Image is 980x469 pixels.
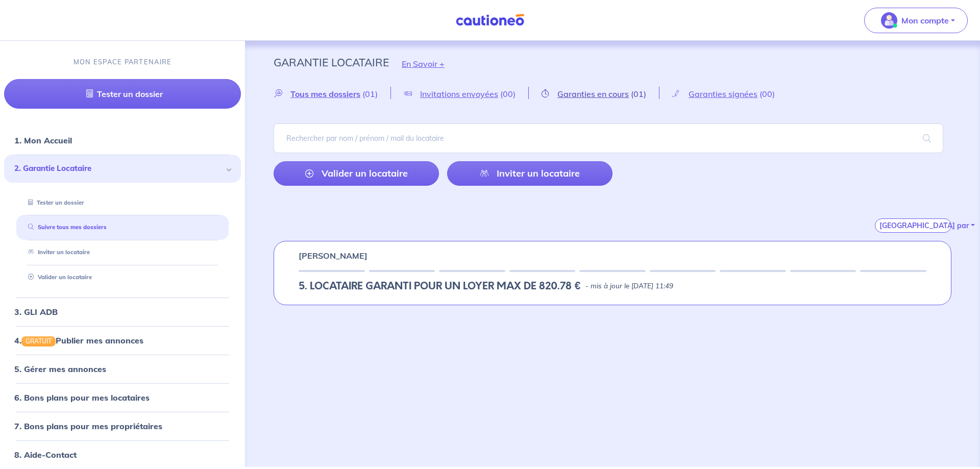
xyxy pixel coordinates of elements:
[299,280,926,292] div: state: RENTER-PROPERTY-IN-PROGRESS, Context: NOT-LESSOR,
[24,224,107,231] a: Suivre tous mes dossiers
[420,89,498,99] span: Invitations envoyées
[73,57,172,67] p: MON ESPACE PARTENAIRE
[274,124,943,153] input: Rechercher par nom / prénom / mail du locataire
[4,359,241,379] div: 5. Gérer mes annonces
[24,249,90,256] a: Inviter un locataire
[14,335,143,345] a: 4.GRATUITPublier mes annonces
[14,392,150,403] a: 6. Bons plans pour mes locataires
[274,89,390,98] a: Tous mes dossiers(01)
[447,161,612,186] a: Inviter un locataire
[864,8,968,33] button: illu_account_valid_menu.svgMon compte
[24,274,92,281] a: Valider un locataire
[14,364,106,374] a: 5. Gérer mes annonces
[16,219,229,236] div: Suivre tous mes dossiers
[4,302,241,322] div: 3. GLI ADB
[16,269,229,286] div: Valider un locataire
[585,281,673,291] p: - mis à jour le [DATE] 11:49
[391,89,528,98] a: Invitations envoyées(00)
[389,49,457,79] button: En Savoir +
[659,89,788,98] a: Garanties signées(00)
[500,89,516,99] span: (00)
[4,79,241,109] a: Tester un dossier
[689,89,757,99] span: Garanties signées
[16,194,229,211] div: Tester un dossier
[24,199,84,206] a: Tester un dossier
[299,250,367,262] p: [PERSON_NAME]
[911,124,943,153] span: search
[529,89,659,98] a: Garanties en cours(01)
[881,12,897,29] img: illu_account_valid_menu.svg
[631,89,646,99] span: (01)
[901,14,949,27] p: Mon compte
[290,89,360,99] span: Tous mes dossiers
[4,445,241,465] div: 8. Aide-Contact
[557,89,629,99] span: Garanties en cours
[362,89,378,99] span: (01)
[299,280,581,292] h5: 5. LOCATAIRE GARANTI POUR UN LOYER MAX DE 820.78 €
[4,387,241,408] div: 6. Bons plans pour mes locataires
[4,416,241,436] div: 7. Bons plans pour mes propriétaires
[14,421,162,431] a: 7. Bons plans pour mes propriétaires
[875,218,951,233] button: [GEOGRAPHIC_DATA] par
[274,53,389,71] p: Garantie Locataire
[4,330,241,351] div: 4.GRATUITPublier mes annonces
[452,14,528,27] img: Cautioneo
[4,130,241,151] div: 1. Mon Accueil
[16,244,229,261] div: Inviter un locataire
[274,161,439,186] a: Valider un locataire
[14,135,72,145] a: 1. Mon Accueil
[759,89,775,99] span: (00)
[14,163,223,175] span: 2. Garantie Locataire
[14,307,58,317] a: 3. GLI ADB
[14,450,77,460] a: 8. Aide-Contact
[4,155,241,183] div: 2. Garantie Locataire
